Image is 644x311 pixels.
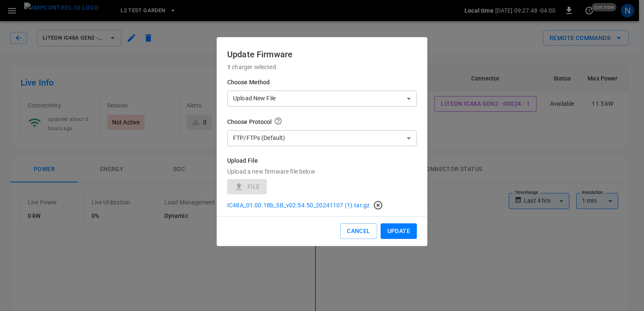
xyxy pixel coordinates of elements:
p: charger selected [227,63,417,71]
h6: Upload File [227,156,417,166]
h6: Choose Method [227,78,417,87]
button: Update [381,223,417,239]
strong: 1 [227,64,231,70]
button: Cancel [340,223,377,239]
p: IC48A_01.00.18b_SB_v02.54.50_20241107 (1).tar.gz [227,201,370,209]
div: FTP/FTPs (Default) [227,130,417,146]
h6: Choose Protocol [227,117,417,127]
div: Upload New File [227,91,417,107]
h6: Update Firmware [227,48,417,61]
p: Upload a new firmware file below [227,167,417,176]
